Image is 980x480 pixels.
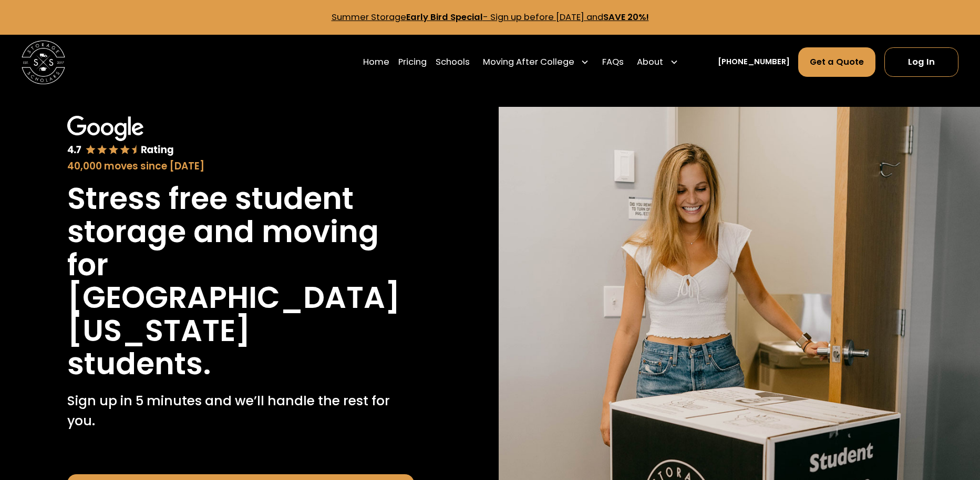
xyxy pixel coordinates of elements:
[363,47,389,77] a: Home
[798,47,875,77] a: Get a Quote
[406,11,483,23] strong: Early Bird Special
[67,116,174,157] img: Google 4.7 star rating
[637,56,663,69] div: About
[718,56,790,68] a: [PHONE_NUMBER]
[67,182,414,281] h1: Stress free student storage and moving for
[67,281,414,347] h1: [GEOGRAPHIC_DATA][US_STATE]
[22,41,65,84] a: home
[483,56,574,69] div: Moving After College
[22,41,65,84] img: Storage Scholars main logo
[884,47,958,77] a: Log In
[398,47,427,77] a: Pricing
[633,47,683,77] div: About
[332,11,649,23] a: Summer StorageEarly Bird Special- Sign up before [DATE] andSAVE 20%!
[602,47,624,77] a: FAQs
[67,347,211,381] h1: students.
[478,47,594,77] div: Moving After College
[67,159,414,174] div: 40,000 moves since [DATE]
[436,47,470,77] a: Schools
[603,11,649,23] strong: SAVE 20%!
[67,391,414,431] p: Sign up in 5 minutes and we’ll handle the rest for you.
